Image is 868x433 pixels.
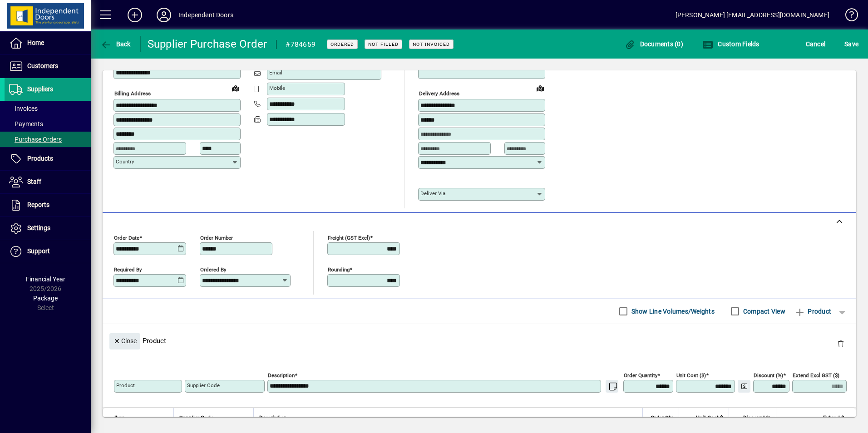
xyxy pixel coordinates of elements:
[27,39,44,46] span: Home
[368,41,399,47] span: Not Filled
[793,372,839,378] mat-label: Extend excl GST ($)
[844,40,848,48] span: S
[269,69,282,76] mat-label: Email
[328,234,370,241] mat-label: Freight (GST excl)
[9,120,43,128] span: Payments
[107,336,143,344] app-page-header-button: Close
[114,234,139,241] mat-label: Order date
[794,304,831,319] span: Product
[624,40,683,48] span: Documents (0)
[228,81,243,95] a: View on map
[103,324,856,357] div: Product
[804,36,828,52] button: Cancel
[754,372,783,378] mat-label: Discount (%)
[844,37,858,51] span: ave
[5,55,91,78] a: Customers
[420,190,445,197] mat-label: Deliver via
[200,234,233,241] mat-label: Order number
[100,40,131,48] span: Back
[113,334,137,349] span: Close
[790,303,836,320] button: Product
[651,413,673,423] span: Order Qty
[286,37,316,52] div: #784659
[27,224,50,231] span: Settings
[741,307,785,316] label: Compact View
[743,413,770,423] span: Discount %
[27,62,58,69] span: Customers
[9,105,38,112] span: Invoices
[27,85,53,93] span: Suppliers
[702,40,759,48] span: Custom Fields
[806,37,826,51] span: Cancel
[149,7,178,23] button: Profile
[200,266,226,272] mat-label: Ordered by
[98,36,133,52] button: Back
[830,340,852,348] app-page-header-button: Delete
[5,148,91,170] a: Products
[114,266,142,272] mat-label: Required by
[5,240,91,263] a: Support
[268,372,295,378] mat-label: Description
[116,158,134,165] mat-label: Country
[696,413,723,423] span: Unit Cost $
[533,81,547,95] a: View on map
[259,413,287,423] span: Description
[624,372,657,378] mat-label: Order Quantity
[5,32,91,54] a: Home
[120,7,149,23] button: Add
[330,41,354,47] span: Ordered
[823,413,844,423] span: Extend $
[27,178,41,185] span: Staff
[187,382,220,389] mat-label: Supplier Code
[27,247,50,255] span: Support
[109,333,140,349] button: Close
[5,194,91,216] a: Reports
[830,333,852,355] button: Delete
[413,41,450,47] span: Not Invoiced
[842,36,861,52] button: Save
[676,372,706,378] mat-label: Unit Cost ($)
[116,382,135,389] mat-label: Product
[33,295,58,302] span: Package
[178,8,233,22] div: Independent Doors
[700,36,762,52] button: Custom Fields
[838,2,857,31] a: Knowledge Base
[114,413,125,423] span: Item
[26,276,65,283] span: Financial Year
[27,155,53,162] span: Products
[5,132,91,147] a: Purchase Orders
[5,116,91,132] a: Payments
[5,101,91,116] a: Invoices
[9,136,62,143] span: Purchase Orders
[676,8,829,22] div: [PERSON_NAME] [EMAIL_ADDRESS][DOMAIN_NAME]
[269,85,285,91] mat-label: Mobile
[91,36,141,52] app-page-header-button: Back
[622,36,686,52] button: Documents (0)
[738,380,750,393] button: Change Price Levels
[5,171,91,193] a: Staff
[630,307,715,316] label: Show Line Volumes/Weights
[328,266,350,272] mat-label: Rounding
[27,201,49,208] span: Reports
[179,413,213,423] span: Supplier Code
[5,217,91,240] a: Settings
[148,37,267,51] div: Supplier Purchase Order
